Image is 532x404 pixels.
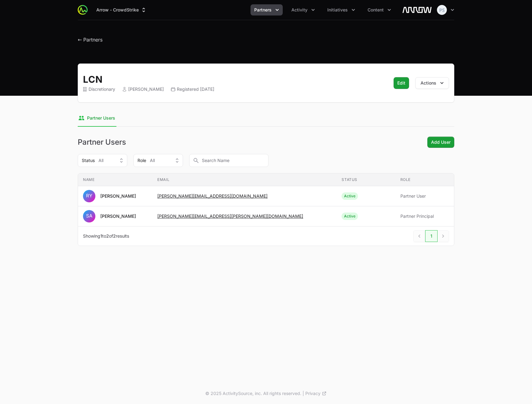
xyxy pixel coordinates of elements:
span: Status [82,157,95,164]
span: Content [368,7,384,13]
span: All [150,157,155,164]
a: [PERSON_NAME][EMAIL_ADDRESS][PERSON_NAME][DOMAIN_NAME] [157,213,303,219]
span: 2 [113,233,116,239]
p: © 2025 ActivitySource, inc. All rights reserved. [205,390,301,397]
th: Status [337,173,395,186]
th: Email [152,173,337,186]
a: 1 [425,230,438,242]
a: ← Partners [78,37,102,43]
h1: Partner Users [78,138,126,146]
div: Main navigation [88,4,395,15]
svg: Ryan Young [83,190,95,202]
a: Privacy [305,390,327,397]
th: Role [395,173,454,186]
div: Content menu [364,4,395,15]
svg: Scott Anderson [83,210,95,222]
button: StatusAll [78,154,127,167]
div: Discretionary [83,86,115,92]
span: 1 [100,233,102,239]
span: All [98,157,103,164]
nav: Tabs [78,110,454,127]
span: Add User [431,138,451,146]
span: Initiatives [327,7,348,13]
h2: LCN [83,74,382,85]
button: Partners [251,4,283,15]
span: Partners [254,7,272,13]
img: Arrow [402,4,432,16]
button: Edit [394,77,409,89]
button: Actions [415,77,449,89]
span: Role [137,157,146,164]
div: [PERSON_NAME] [100,213,136,219]
div: Partners menu [251,4,283,15]
img: ActivitySource [78,5,88,15]
a: Partner Users [78,110,116,127]
button: Arrow - CrowdStrike [93,4,150,15]
div: Activity menu [288,4,319,15]
div: Initiatives menu [324,4,359,15]
div: [PERSON_NAME] [100,193,136,199]
span: | [303,390,304,397]
span: Partner Principal [400,213,449,219]
span: Edit [397,79,405,87]
span: Partner User [400,193,449,199]
th: Name [78,173,152,186]
img: Peter Spillane [437,5,447,15]
text: RY [86,193,92,199]
span: Activity [291,7,307,13]
input: Search Name [189,154,268,167]
a: [PERSON_NAME][EMAIL_ADDRESS][DOMAIN_NAME] [157,193,268,199]
div: Registered [DATE] [171,86,214,92]
div: Supplier switch menu [93,4,150,15]
div: [PERSON_NAME] [123,86,164,92]
p: Showing to of results [83,233,129,239]
button: Add User [427,137,454,148]
span: 2 [106,233,109,239]
button: Content [364,4,395,15]
span: Partner Users [87,115,115,121]
button: Activity [288,4,319,15]
button: Initiatives [324,4,359,15]
text: SA [86,213,92,219]
button: RoleAll [133,154,183,167]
